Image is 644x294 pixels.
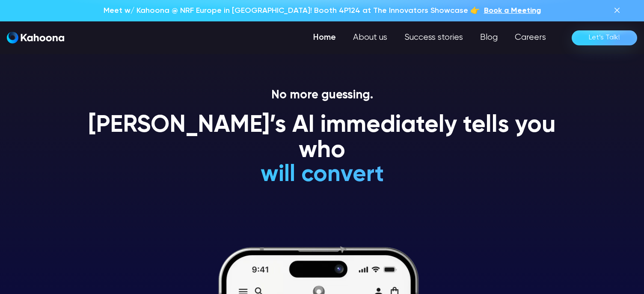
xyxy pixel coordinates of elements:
div: Let’s Talk! [589,31,620,45]
a: home [7,32,64,44]
h1: will convert [196,162,448,187]
a: Book a Meeting [484,5,541,16]
span: Book a Meeting [484,7,541,15]
h1: [PERSON_NAME]’s AI immediately tells you who [78,113,566,164]
a: Let’s Talk! [572,30,637,45]
p: Meet w/ Kahoona @ NRF Europe in [GEOGRAPHIC_DATA]! Booth 4P124 at The Innovators Showcase 👉 [104,5,480,16]
a: Careers [506,29,555,46]
a: Home [305,29,344,46]
a: Blog [472,29,506,46]
img: Kahoona logo white [7,32,64,44]
a: About us [344,29,396,46]
a: Success stories [396,29,472,46]
p: No more guessing. [78,88,566,103]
